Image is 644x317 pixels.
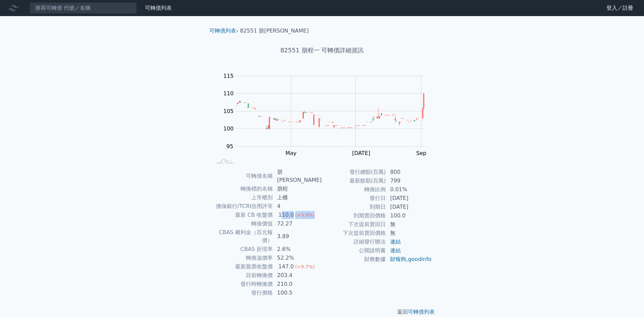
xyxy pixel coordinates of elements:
[212,280,273,288] td: 發行時轉換價
[223,108,234,114] tspan: 105
[322,194,386,203] td: 發行日
[223,73,234,79] tspan: 115
[212,168,273,184] td: 可轉債名稱
[273,193,322,202] td: 上櫃
[212,202,273,211] td: 擔保銀行/TCRI信用評等
[212,262,273,271] td: 最新股票收盤價
[223,90,234,97] tspan: 110
[386,185,432,194] td: 0.01%
[273,280,322,288] td: 210.0
[386,194,432,203] td: [DATE]
[273,168,322,184] td: 朋[PERSON_NAME]
[408,309,435,315] a: 可轉債列表
[145,5,172,11] a: 可轉債列表
[390,256,406,262] a: 財報狗
[386,220,432,229] td: 無
[386,203,432,211] td: [DATE]
[212,228,273,245] td: CBAS 權利金（百元報價）
[322,203,386,211] td: 到期日
[322,211,386,220] td: 到期賣回價格
[386,176,432,185] td: 799
[273,184,322,193] td: 朋程
[209,27,238,35] li: ›
[273,202,322,211] td: 4
[212,193,273,202] td: 上市櫃別
[390,239,401,245] a: 連結
[273,254,322,262] td: 52.2%
[212,254,273,262] td: 轉換溢價率
[212,288,273,297] td: 發行價格
[273,219,322,228] td: 72.27
[386,255,432,264] td: ,
[322,255,386,264] td: 財務數據
[322,176,386,185] td: 最新餘額(百萬)
[322,220,386,229] td: 下次提前賣回日
[30,2,137,14] input: 搜尋可轉債 代號／名稱
[390,247,401,254] a: 連結
[212,245,273,254] td: CBAS 折現率
[223,125,234,132] tspan: 100
[322,229,386,237] td: 下次提前賣回價格
[322,185,386,194] td: 轉換比例
[386,211,432,220] td: 100.0
[273,288,322,297] td: 100.5
[408,256,431,262] a: goodinfo
[240,27,309,35] li: 82551 朋[PERSON_NAME]
[295,264,315,269] span: (+9.7%)
[322,237,386,246] td: 詳細發行辦法
[220,73,434,156] g: Chart
[277,263,295,271] div: 147.0
[322,168,386,176] td: 發行總額(百萬)
[226,143,233,150] tspan: 95
[212,219,273,228] td: 轉換價值
[277,211,295,219] div: 110.0
[285,150,297,156] tspan: May
[212,271,273,280] td: 目前轉換價
[386,168,432,176] td: 800
[212,184,273,193] td: 轉換標的名稱
[295,212,315,218] span: (+3.9%)
[322,246,386,255] td: 公開說明書
[416,150,426,156] tspan: Sep
[204,308,440,316] p: 返回
[273,245,322,254] td: 2.6%
[212,211,273,219] td: 最新 CB 收盤價
[386,229,432,237] td: 無
[209,28,236,34] a: 可轉債列表
[273,271,322,280] td: 203.4
[352,150,370,156] tspan: [DATE]
[273,228,322,245] td: 3.89
[204,46,440,55] h1: 82551 朋程一 可轉債詳細資訊
[601,3,639,13] a: 登入／註冊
